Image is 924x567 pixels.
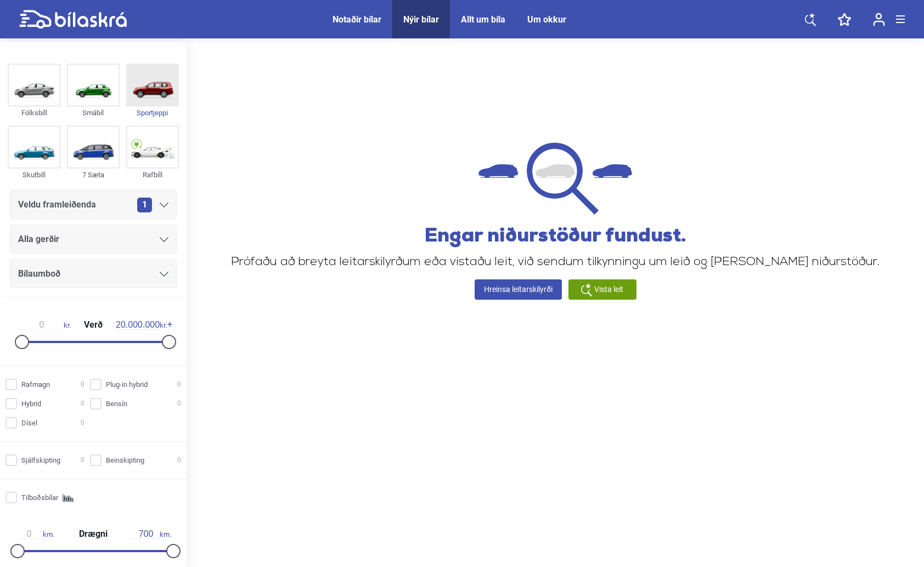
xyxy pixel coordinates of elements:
[21,379,50,390] span: Rafmagn
[8,106,60,119] div: Fólksbíll
[21,492,58,503] span: Tilboðsbílar
[76,530,110,538] span: Drægni
[21,454,60,466] span: Sjálfskipting
[106,398,127,409] span: Bensín
[333,14,381,25] a: Notaðir bílar
[67,106,120,119] div: Smábíl
[67,169,120,181] div: 7 Sæta
[177,398,181,409] span: 0
[177,379,181,390] span: 0
[81,321,105,329] span: Verð
[231,226,880,248] h2: Engar niðurstöður fundust.
[20,320,71,330] span: kr.
[231,256,880,268] p: Prófaðu að breyta leitarskilyrðum eða vistaðu leit, við sendum tilkynningu um leið og [PERSON_NAM...
[177,454,181,466] span: 0
[527,14,566,25] a: Um okkur
[81,417,84,429] span: 0
[21,398,41,409] span: Hybrid
[461,14,505,25] a: Allt um bíla
[21,417,37,429] span: Dísel
[132,529,171,539] span: km.
[403,14,439,25] a: Nýir bílar
[106,454,144,466] span: Beinskipting
[116,320,167,330] span: kr.
[594,284,623,295] span: Vista leit
[18,232,59,247] span: Alla gerðir
[126,169,179,181] div: Rafbíll
[106,379,148,390] span: Plug-in hybrid
[15,529,54,539] span: km.
[81,379,84,390] span: 0
[137,198,152,212] span: 1
[873,13,885,26] img: user-login.svg
[81,398,84,409] span: 0
[126,106,179,119] div: Sportjeppi
[478,143,632,215] img: not found
[18,266,60,282] span: Bílaumboð
[8,169,60,181] div: Skutbíll
[81,454,84,466] span: 0
[475,279,562,300] a: Hreinsa leitarskilyrði
[18,197,96,212] span: Veldu framleiðenda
